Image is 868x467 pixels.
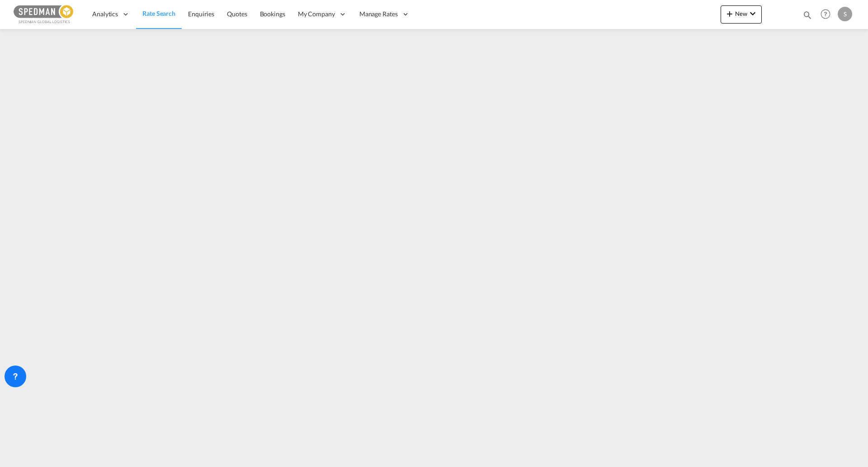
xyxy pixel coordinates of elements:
[92,10,118,19] span: Analytics
[359,10,398,19] span: Manage Rates
[838,7,852,21] div: S
[260,10,285,18] span: Bookings
[724,10,758,17] span: New
[802,10,812,24] div: icon-magnify
[802,10,812,20] md-icon: icon-magnify
[747,8,758,19] md-icon: icon-chevron-down
[142,10,175,17] span: Rate Search
[14,4,75,24] img: c12ca350ff1b11efb6b291369744d907.png
[227,10,247,18] span: Quotes
[721,5,762,24] button: icon-plus 400-fgNewicon-chevron-down
[818,6,833,22] span: Help
[188,10,214,18] span: Enquiries
[298,10,335,19] span: My Company
[724,8,735,19] md-icon: icon-plus 400-fg
[818,6,838,23] div: Help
